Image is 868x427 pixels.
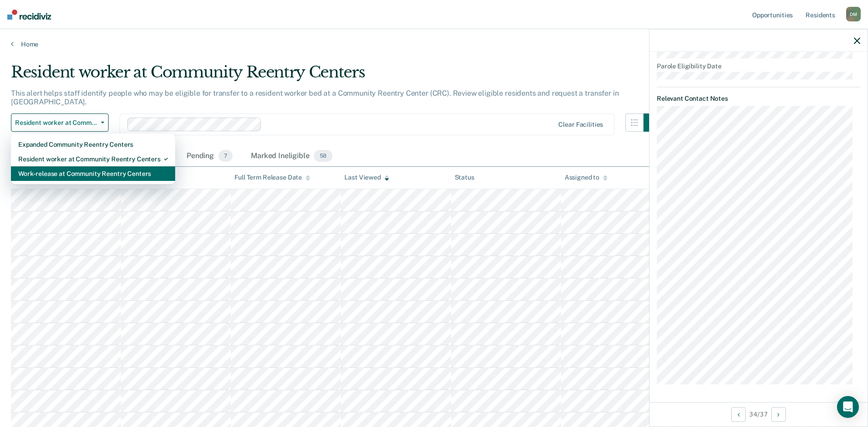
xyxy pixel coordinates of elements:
[249,146,334,166] div: Marked Ineligible
[846,7,861,21] div: D M
[11,89,619,106] p: This alert helps staff identify people who may be eligible for transfer to a resident worker bed ...
[234,174,310,181] div: Full Term Release Date
[314,150,332,162] span: 58
[18,137,168,152] div: Expanded Community Reentry Centers
[18,166,168,181] div: Work-release at Community Reentry Centers
[771,407,786,422] button: Next Opportunity
[18,152,168,166] div: Resident worker at Community Reentry Centers
[7,10,51,20] img: Recidiviz
[344,174,389,181] div: Last Viewed
[558,121,603,129] div: Clear facilities
[837,396,859,418] div: Open Intercom Messenger
[218,150,233,162] span: 7
[731,407,746,422] button: Previous Opportunity
[657,94,860,102] dt: Relevant Contact Notes
[185,146,234,166] div: Pending
[565,174,608,181] div: Assigned to
[11,40,857,48] a: Home
[455,174,474,181] div: Status
[11,63,662,89] div: Resident worker at Community Reentry Centers
[657,62,860,70] dt: Parole Eligibility Date
[15,119,97,127] span: Resident worker at Community Reentry Centers
[650,402,868,426] div: 34 / 37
